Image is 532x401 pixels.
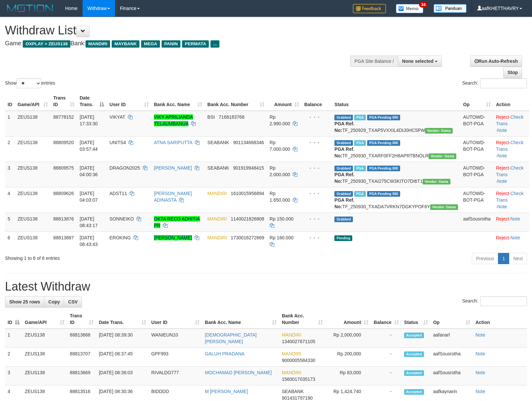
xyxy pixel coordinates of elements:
span: PANIN [162,40,180,48]
span: None selected [402,59,434,64]
span: MANDIRI [282,351,301,356]
span: PGA Pending [367,191,400,197]
a: VIKY APRILIANDA TELAUMBANUA [154,114,193,126]
a: Reject [496,140,509,145]
td: - [371,367,401,385]
span: Rp 1.650.000 [270,191,290,203]
th: Game/API: activate to sort column ascending [22,310,67,329]
span: MANDIRI [208,216,227,221]
a: Note [510,216,520,221]
input: Search: [480,296,527,306]
th: Action [473,310,527,329]
span: Marked by aafkaynarin [354,166,366,171]
span: Accepted [404,333,424,338]
a: ATNA SARIPUTTA [154,140,192,145]
a: Show 25 rows [5,296,44,307]
td: Rp 2,000,000 [325,329,371,348]
span: Copy 901919948415 to clipboard [233,165,264,171]
td: ZEUS138 [22,367,67,385]
span: SEABANK [208,165,229,171]
span: Vendor URL: https://trx31.1velocity.biz [430,204,458,210]
a: Previous [472,253,498,264]
a: M [PERSON_NAME] [205,389,248,394]
span: [DATE] 03:57:44 [80,140,98,152]
td: Rp 83,000 [325,367,371,385]
span: Accepted [404,370,424,376]
a: Note [497,179,507,184]
th: Bank Acc. Number: activate to sort column ascending [279,310,326,329]
a: Reject [496,235,509,240]
span: Copy 1560017035173 to clipboard [282,377,315,382]
td: · · [493,111,529,137]
span: 88809575 [53,165,74,171]
span: DRAGON2025 [109,165,140,171]
a: Reject [496,216,509,221]
div: - - - [304,165,329,171]
td: ZEUS138 [15,162,51,187]
span: Vendor URL: https://trx31.1velocity.biz [425,128,453,134]
span: 88809520 [53,140,74,145]
td: 3 [5,162,15,187]
div: Showing 1 to 6 of 6 entries [5,252,217,261]
a: Run Auto-Refresh [470,56,522,67]
th: Balance [302,92,332,111]
span: Rp 160.000 [270,235,293,240]
th: User ID: activate to sort column ascending [149,310,202,329]
td: · · [493,187,529,213]
b: PGA Ref. No: [334,146,354,158]
span: EROKING [109,235,131,240]
td: 6 [5,231,15,250]
span: MANDIRI [282,370,301,375]
span: Copy 7168183768 to clipboard [219,114,245,120]
a: GALUH PRADANA [205,351,245,356]
span: Show 25 rows [9,299,40,304]
span: PGA Pending [367,140,400,146]
th: ID [5,92,15,111]
span: [DATE] 04:03:07 [80,191,98,203]
td: 1 [5,329,22,348]
a: Note [497,204,507,209]
td: - [371,348,401,367]
div: PGA Site Balance / [350,56,398,67]
label: Search: [462,296,527,306]
a: [PERSON_NAME] ADINASTA [154,191,192,203]
span: [DATE] 08:43:43 [80,235,98,247]
span: Grabbed [334,115,353,120]
td: ZEUS138 [15,111,51,137]
th: Date Trans.: activate to sort column ascending [96,310,148,329]
td: ZEUS138 [22,348,67,367]
span: Copy 9000005584330 to clipboard [282,358,315,363]
td: · [493,231,529,250]
td: · · [493,136,529,162]
span: Vendor URL: https://trx31.1velocity.biz [423,179,450,184]
h4: Game: Bank: [5,40,348,47]
td: TF_250930_TXARF0FF2H8APRTBNOLR [332,136,460,162]
span: PGA Pending [367,115,400,120]
h1: Withdraw List [5,24,348,37]
a: Check Trans [496,191,523,203]
a: CSV [64,296,82,307]
span: Copy 1730016272669 to clipboard [231,235,264,240]
a: Note [497,128,507,133]
span: Accepted [404,389,424,395]
label: Search: [462,78,527,88]
th: Amount: activate to sort column ascending [267,92,302,111]
span: Accepted [404,351,424,357]
div: - - - [304,216,329,222]
th: Game/API: activate to sort column ascending [15,92,51,111]
span: Copy 901431797190 to clipboard [282,395,313,401]
td: aafSousrotha [431,348,473,367]
th: Balance: activate to sort column ascending [371,310,401,329]
span: Rp 7.000.000 [270,140,290,152]
th: Date Trans.: activate to sort column descending [77,92,107,111]
div: - - - [304,114,329,120]
div: - - - [304,234,329,241]
span: BSI [208,114,215,120]
th: Op: activate to sort column ascending [431,310,473,329]
td: [DATE] 08:39:30 [96,329,148,348]
span: MANDIRI [282,332,301,338]
a: Stop [503,67,522,78]
td: [DATE] 08:37:45 [96,348,148,367]
th: Status: activate to sort column ascending [401,310,431,329]
span: 34 [419,2,428,8]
